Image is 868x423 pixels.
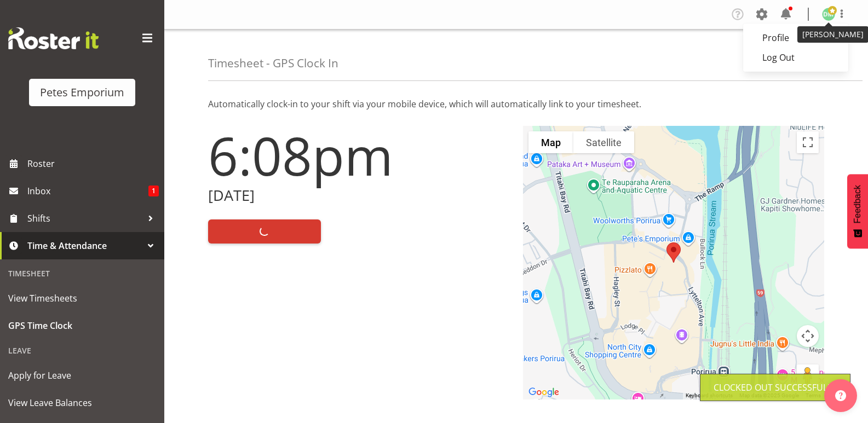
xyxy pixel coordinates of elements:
[8,290,156,306] span: View Timesheets
[573,131,634,153] button: Show satellite imagery
[847,174,868,248] button: Feedback - Show survey
[8,367,156,384] span: Apply for Leave
[714,381,837,394] div: Clocked out Successfully
[743,48,848,67] a: Log Out
[797,131,819,153] button: Toggle fullscreen view
[528,131,573,153] button: Show street map
[3,389,162,416] a: View Leave Balances
[8,27,99,49] img: Rosterit website logo
[3,362,162,389] a: Apply for Leave
[27,183,148,199] span: Inbox
[3,262,162,285] div: Timesheet
[27,210,142,227] span: Shifts
[208,97,824,111] p: Automatically clock-in to your shift via your mobile device, which will automatically link to you...
[853,185,863,223] span: Feedback
[3,339,162,362] div: Leave
[526,385,562,399] img: Google
[743,28,848,48] a: Profile
[208,126,510,185] h1: 6:08pm
[835,390,846,401] img: help-xxl-2.png
[822,8,835,21] img: david-mcauley697.jpg
[148,186,159,196] span: 1
[208,187,510,204] h2: [DATE]
[27,155,159,172] span: Roster
[27,237,142,254] span: Time & Attendance
[686,392,733,399] button: Keyboard shortcuts
[40,84,124,101] div: Petes Emporium
[3,312,162,339] a: GPS Time Clock
[8,317,156,334] span: GPS Time Clock
[797,364,819,386] button: Drag Pegman onto the map to open Street View
[526,385,562,399] a: Open this area in Google Maps (opens a new window)
[3,285,162,312] a: View Timesheets
[8,395,156,411] span: View Leave Balances
[797,325,819,347] button: Map camera controls
[208,57,338,69] h4: Timesheet - GPS Clock In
